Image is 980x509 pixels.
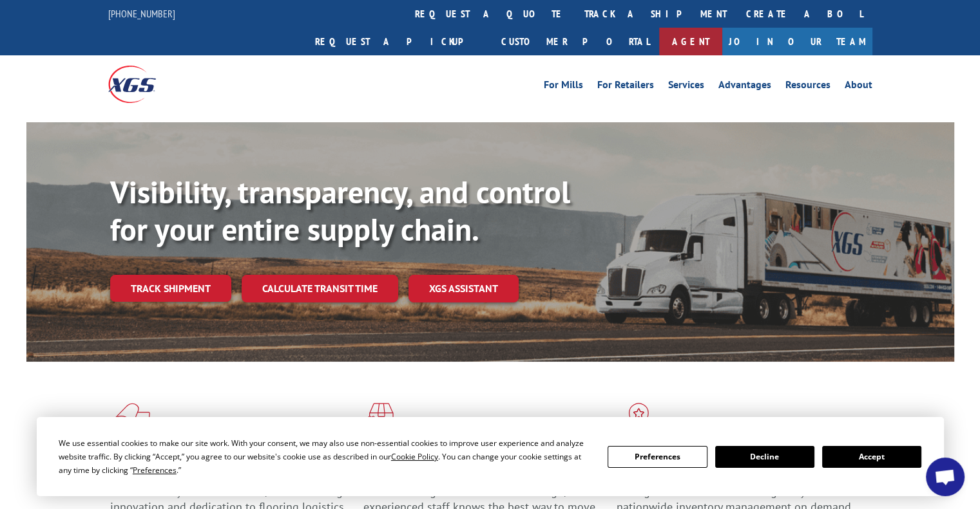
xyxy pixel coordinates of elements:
[926,458,965,496] div: Open chat
[785,80,831,94] a: Resources
[242,275,398,302] a: Calculate transit time
[108,7,175,20] a: [PHONE_NUMBER]
[718,80,771,94] a: Advantages
[492,28,659,55] a: Customer Portal
[659,28,722,55] a: Agent
[37,417,944,496] div: Cookie Consent Prompt
[408,275,519,302] a: XGS ASSISTANT
[110,275,231,302] a: Track shipment
[822,446,921,468] button: Accept
[715,446,814,468] button: Decline
[608,446,707,468] button: Preferences
[110,172,570,249] b: Visibility, transparency, and control for your entire supply chain.
[110,403,150,436] img: xgs-icon-total-supply-chain-intelligence-red
[597,80,654,94] a: For Retailers
[617,403,661,436] img: xgs-icon-flagship-distribution-model-red
[133,465,177,476] span: Preferences
[59,436,592,477] div: We use essential cookies to make our site work. With your consent, we may also use non-essential ...
[845,80,872,94] a: About
[668,80,704,94] a: Services
[363,403,394,436] img: xgs-icon-focused-on-flooring-red
[722,28,872,55] a: Join Our Team
[544,80,583,94] a: For Mills
[391,451,438,462] span: Cookie Policy
[305,28,492,55] a: Request a pickup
